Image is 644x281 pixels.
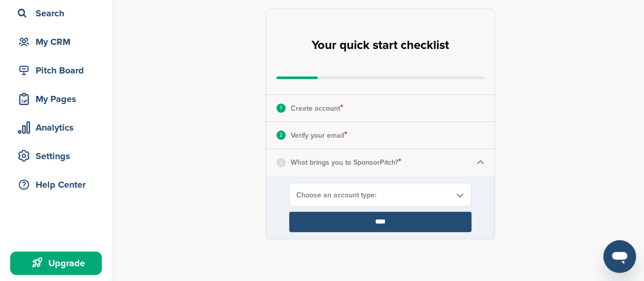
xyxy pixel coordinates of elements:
div: Analytics [15,118,102,137]
div: My CRM [15,33,102,51]
div: 2 [276,131,286,140]
a: Search [10,2,102,25]
a: My Pages [10,87,102,111]
p: What brings you to SponsorPitch? [291,156,401,169]
a: Upgrade [10,251,102,275]
div: 3 [276,158,286,167]
a: Pitch Board [10,59,102,82]
div: Settings [15,147,102,165]
a: Help Center [10,173,102,196]
h2: Your quick start checklist [312,34,449,57]
a: Analytics [10,116,102,139]
div: Help Center [15,175,102,194]
img: Checklist arrow 1 [477,159,484,166]
div: Search [15,4,102,22]
span: Choose an account type: [296,191,451,199]
div: 1 [276,104,286,113]
div: Upgrade [15,254,102,272]
a: Settings [10,144,102,168]
div: Pitch Board [15,61,102,80]
p: Create account [291,101,343,115]
iframe: Button to launch messaging window [603,240,636,273]
p: Verify your email [291,129,347,142]
a: My CRM [10,30,102,54]
div: My Pages [15,90,102,108]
